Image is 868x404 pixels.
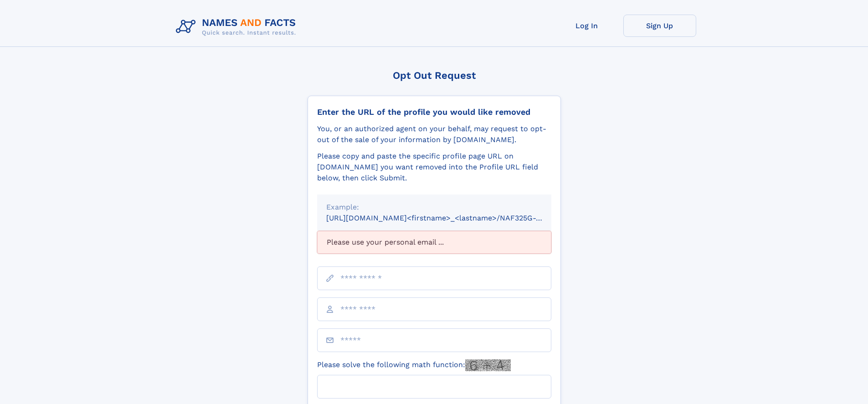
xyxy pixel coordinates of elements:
a: Log In [550,15,623,37]
small: [URL][DOMAIN_NAME]<firstname>_<lastname>/NAF325G-xxxxxxxx [326,214,569,222]
div: You, or an authorized agent on your behalf, may request to opt-out of the sale of your informatio... [317,123,551,145]
img: Logo Names and Facts [172,15,303,39]
div: Please copy and paste the specific profile page URL on [DOMAIN_NAME] you want removed into the Pr... [317,151,551,184]
div: Opt Out Request [308,70,561,81]
div: Please use your personal email ... [317,231,551,254]
div: Example: [326,202,542,213]
label: Please solve the following math function: [317,359,511,371]
div: Enter the URL of the profile you would like removed [317,107,551,117]
a: Sign Up [623,15,696,37]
